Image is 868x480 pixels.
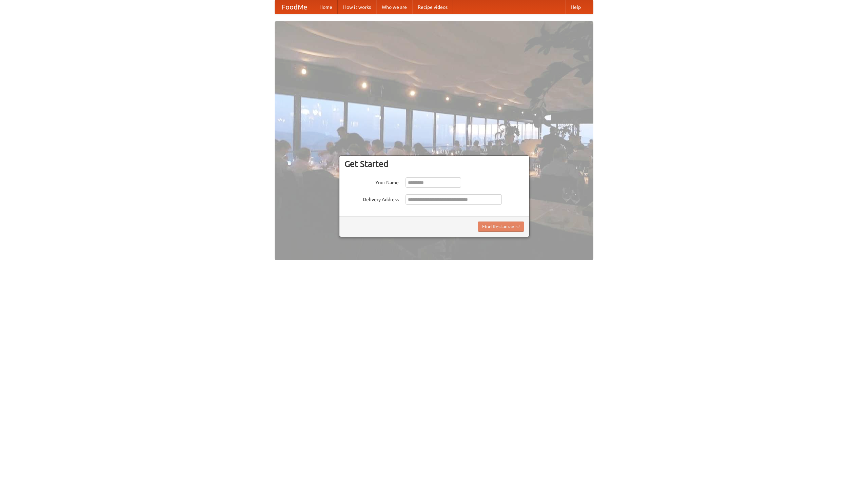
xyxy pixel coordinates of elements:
a: FoodMe [275,0,314,14]
a: Home [314,0,338,14]
label: Delivery Address [344,194,399,203]
a: Help [565,0,586,14]
a: Recipe videos [412,0,453,14]
label: Your Name [344,177,399,186]
a: Who we are [376,0,412,14]
a: How it works [338,0,376,14]
button: Find Restaurants! [478,222,524,232]
h3: Get Started [344,159,524,169]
